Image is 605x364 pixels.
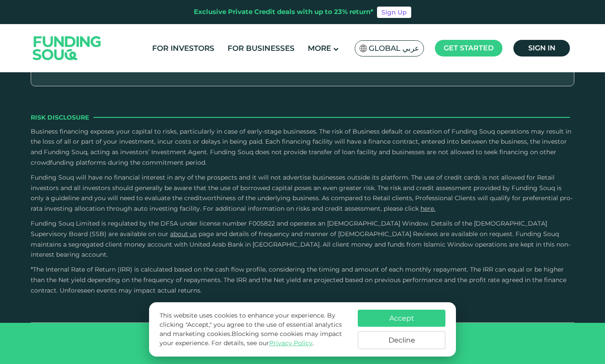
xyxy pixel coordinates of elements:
span: Risk Disclosure [31,113,89,122]
img: SA Flag [359,45,367,52]
span: Funding Souq Limited is regulated by the DFSA under license number F005822 and operates an [DEMOG... [31,219,547,238]
a: For Businesses [225,41,297,56]
span: page [199,230,214,238]
a: About Us [170,230,197,238]
span: Global عربي [369,43,419,53]
a: Sign in [513,40,570,57]
span: Funding Souq will have no financial interest in any of the prospects and it will not advertise bu... [31,173,573,212]
div: Exclusive Private Credit deals with up to 23% return* [194,7,374,17]
a: here. [420,205,435,212]
p: *The Internal Rate of Return (IRR) is calculated based on the cash flow profile, considering the ... [31,265,574,296]
span: For details, see our . [211,339,314,347]
span: Get started [444,44,494,52]
span: More [308,44,331,53]
span: and details of frequency and manner of [DEMOGRAPHIC_DATA] Reviews are available on request. Fundi... [31,230,570,259]
a: Sign Up [377,7,411,18]
img: Logo [24,26,110,70]
button: Decline [358,331,445,349]
a: For Investors [150,41,217,56]
span: Blocking some cookies may impact your experience. [160,330,342,347]
span: Sign in [528,44,555,52]
a: Privacy Policy [269,339,313,347]
p: This website uses cookies to enhance your experience. By clicking "Accept," you agree to the use ... [160,311,349,348]
p: Business financing exposes your capital to risks, particularly in case of early-stage businesses.... [31,127,574,168]
button: Accept [358,310,445,327]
